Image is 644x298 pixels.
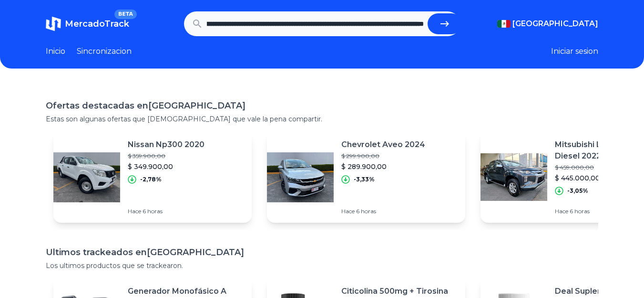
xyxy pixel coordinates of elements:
[53,144,120,210] img: Featured image
[140,176,162,183] p: -2,78%
[46,114,598,124] p: Estas son algunas ofertas que [DEMOGRAPHIC_DATA] que vale la pena compartir.
[53,131,252,223] a: Featured imageNissan Np300 2020$ 359.900,00$ 349.900,00-2,78%Hace 6 horas
[46,99,598,112] h1: Ofertas destacadas en [GEOGRAPHIC_DATA]
[341,162,425,171] p: $ 289.900,00
[46,246,598,259] h1: Ultimos trackeados en [GEOGRAPHIC_DATA]
[341,208,425,215] p: Hace 6 horas
[267,144,334,210] img: Featured image
[128,139,204,150] p: Nissan Np300 2020
[341,139,425,150] p: Chevrolet Aveo 2024
[341,152,425,160] p: $ 299.900,00
[65,19,129,29] span: MercadoTrack
[497,20,511,28] img: Mexico
[354,176,375,183] p: -3,33%
[128,208,204,215] p: Hace 6 horas
[46,261,598,270] p: Los ultimos productos que se trackearon.
[128,152,204,160] p: $ 359.900,00
[567,187,588,195] p: -3,05%
[480,144,547,210] img: Featured image
[512,18,598,30] span: [GEOGRAPHIC_DATA]
[551,46,598,57] button: Iniciar sesion
[77,46,132,57] a: Sincronizacion
[497,18,598,30] button: [GEOGRAPHIC_DATA]
[46,16,129,31] a: MercadoTrackBETA
[128,162,204,171] p: $ 349.900,00
[46,46,65,57] a: Inicio
[267,131,465,223] a: Featured imageChevrolet Aveo 2024$ 299.900,00$ 289.900,00-3,33%Hace 6 horas
[114,10,137,19] span: BETA
[46,16,61,31] img: MercadoTrack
